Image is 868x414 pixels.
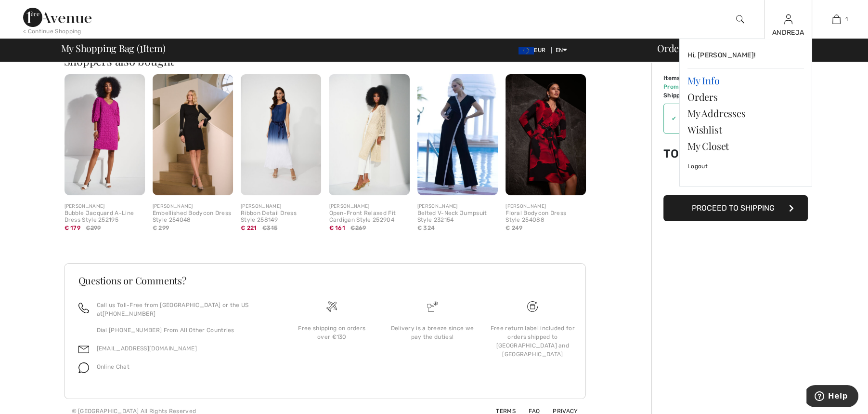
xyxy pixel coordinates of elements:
[65,225,81,231] span: € 179
[687,121,804,138] a: Wishlist
[687,72,804,89] a: My Info
[241,203,321,210] div: [PERSON_NAME]
[687,105,804,121] a: My Addresses
[527,301,538,312] img: Free shipping on orders over &#8364;130
[518,47,549,53] span: EUR
[97,301,271,318] p: Call us Toll-Free from [GEOGRAPHIC_DATA] or the US at
[97,345,197,352] a: [EMAIL_ADDRESS][DOMAIN_NAME]
[262,224,277,232] span: €315
[764,27,812,38] div: ANDREJA
[78,276,571,285] h3: Questions or Comments?
[832,13,841,25] img: My Bag
[646,43,862,53] div: Order Summary
[241,225,257,231] span: € 221
[784,14,792,24] a: Sign In
[329,225,345,231] span: € 161
[65,210,145,224] div: Bubble Jacquard A-Line Dress Style 252195
[23,27,81,36] div: < Continue Shopping
[518,47,534,54] img: Euro
[329,203,409,210] div: [PERSON_NAME]
[153,210,233,224] div: Embellished Bodycon Dress Style 254048
[153,225,169,231] span: € 299
[289,324,374,341] div: Free shipping on orders over €130
[505,210,586,224] div: Floral Bodycon Dress Style 254088
[140,41,143,53] span: 1
[845,15,848,24] span: 1
[326,301,337,312] img: Free shipping on orders over &#8364;130
[687,89,804,105] a: Orders
[65,203,145,210] div: [PERSON_NAME]
[664,114,676,123] div: ✔
[663,82,725,91] td: Promo code
[23,8,91,27] img: 1ère Avenue
[65,74,145,195] img: Bubble Jacquard A-Line Dress Style 252195
[505,225,523,231] span: € 249
[663,137,725,170] td: Total
[86,224,101,232] span: €299
[417,74,498,195] img: Belted V-Neck Jumpsuit Style 232154
[663,170,808,192] iframe: PayPal
[61,43,166,53] span: My Shopping Bag ( Item)
[687,138,804,154] a: My Closet
[687,154,804,178] a: Logout
[241,210,321,224] div: Ribbon Detail Dress Style 258149
[417,203,498,210] div: [PERSON_NAME]
[78,303,89,313] img: call
[153,74,233,195] img: Embellished Bodycon Dress Style 254048
[736,13,744,25] img: search the website
[505,74,586,195] img: Floral Bodycon Dress Style 254088
[78,362,89,373] img: chat
[663,91,725,100] td: Shipping
[390,324,475,341] div: Delivery is a breeze since we pay the duties!
[64,55,594,67] h2: Shoppers also bought
[97,363,130,370] span: Online Chat
[329,210,409,224] div: Open-Front Relaxed Fit Cardigan Style 252904
[784,13,792,25] img: My Info
[663,195,808,221] button: Proceed to Shipping
[687,51,755,59] span: Hi, [PERSON_NAME]!
[687,47,804,64] a: Hi, [PERSON_NAME]!
[153,203,233,210] div: [PERSON_NAME]
[663,74,725,82] td: Items ( )
[556,47,568,53] span: EN
[329,74,409,195] img: Open-Front Relaxed Fit Cardigan Style 252904
[417,225,435,231] span: € 324
[813,13,860,25] a: 1
[350,224,366,232] span: €269
[806,385,858,409] iframe: Opens a widget where you can find more information
[103,310,155,317] a: [PHONE_NUMBER]
[97,326,271,334] p: Dial [PHONE_NUMBER] From All Other Countries
[505,203,586,210] div: [PERSON_NAME]
[417,210,498,224] div: Belted V-Neck Jumpsuit Style 232154
[241,74,321,195] img: Ribbon Detail Dress Style 258149
[427,301,438,312] img: Delivery is a breeze since we pay the duties!
[490,324,575,359] div: Free return label included for orders shipped to [GEOGRAPHIC_DATA] and [GEOGRAPHIC_DATA]
[78,344,89,355] img: email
